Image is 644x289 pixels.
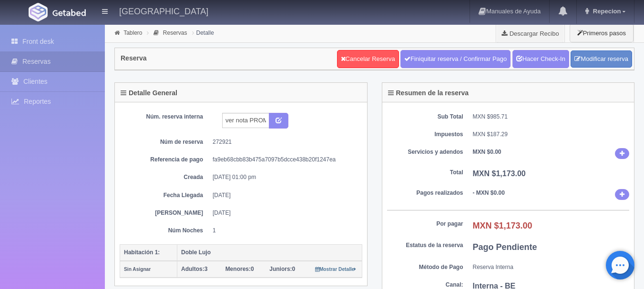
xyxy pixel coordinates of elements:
dd: fa9eb68cbb83b475a7097b5dcce438b20f1247ea [213,156,355,164]
a: Descargar Recibo [496,24,564,43]
dd: [DATE] [213,191,355,199]
h4: Detalle General [121,90,177,97]
dt: Impuestos [387,130,463,139]
span: 0 [225,266,254,272]
small: Mostrar Detalle [315,267,357,272]
dd: [DATE] [213,209,355,217]
dt: Sub Total [387,113,463,121]
dt: Por pagar [387,220,463,228]
small: Sin Asignar [124,267,151,272]
b: Pago Pendiente [473,242,537,252]
dt: Canal: [387,281,463,289]
a: Modificar reserva [571,50,632,68]
dt: Núm de reserva [127,138,203,146]
img: Getabed [52,9,86,16]
dt: Servicios y adendos [387,148,463,156]
b: MXN $0.00 [473,149,501,155]
button: Primeros pasos [570,24,634,42]
a: Hacer Check-In [512,50,569,68]
b: - MXN $0.00 [473,189,505,196]
dd: Reserva Interna [473,263,630,271]
dt: Núm. reserva interna [127,113,203,121]
th: Doble Lujo [177,244,362,261]
strong: Adultos: [181,266,204,272]
a: Cancelar Reserva [337,50,399,68]
strong: Menores: [225,266,251,272]
dd: MXN $187.29 [473,130,630,139]
h4: Reserva [121,55,147,62]
a: Mostrar Detalle [315,266,357,272]
h4: Resumen de la reserva [388,90,469,97]
dt: Método de Pago [387,263,463,271]
dt: Estatus de la reserva [387,241,463,249]
a: Finiquitar reserva / Confirmar Pago [400,50,511,68]
h4: [GEOGRAPHIC_DATA] [119,5,208,17]
dd: 272921 [213,138,355,146]
dt: Núm Noches [127,227,203,235]
b: Habitación 1: [124,249,160,256]
dt: Referencia de pago [127,156,203,164]
span: 3 [181,266,207,272]
dt: Total [387,169,463,177]
dt: Fecha Llegada [127,191,203,199]
a: Tablero [123,30,142,36]
b: MXN $1,173.00 [473,169,526,178]
span: 0 [269,266,295,272]
a: Reservas [163,30,187,36]
strong: Juniors: [269,266,292,272]
dt: [PERSON_NAME] [127,209,203,217]
dd: MXN $985.71 [473,113,630,121]
img: Getabed [29,3,48,21]
li: Detalle [190,28,216,37]
b: MXN $1,173.00 [473,221,532,230]
span: Repecion [591,8,621,15]
dt: Pagos realizados [387,189,463,197]
dt: Creada [127,173,203,181]
dd: 1 [213,227,355,235]
dd: [DATE] 01:00 pm [213,173,355,181]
